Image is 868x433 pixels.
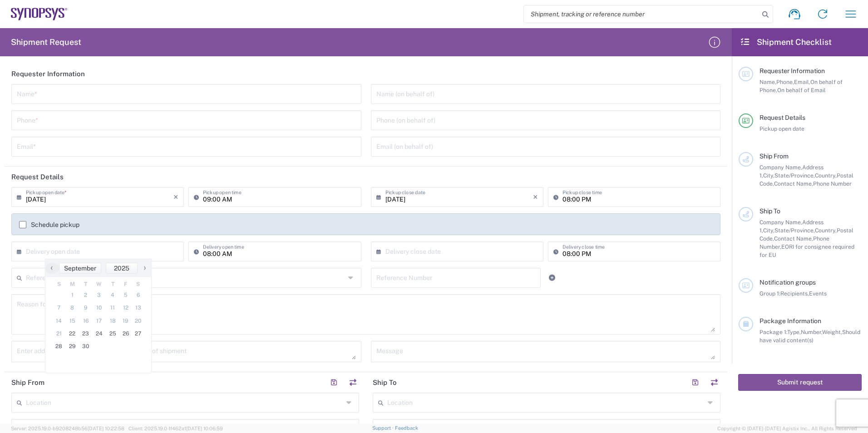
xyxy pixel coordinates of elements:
[373,378,397,387] h2: Ship To
[809,290,827,297] span: Events
[759,279,816,286] span: Notification groups
[106,301,119,314] span: 11
[106,280,119,289] th: weekday
[11,37,81,48] h2: Shipment Request
[59,263,101,274] button: September
[66,280,79,289] th: weekday
[759,207,780,215] span: Ship To
[759,329,787,335] span: Package 1:
[93,327,106,340] span: 24
[79,327,93,340] span: 23
[763,227,774,234] span: City,
[119,280,132,289] th: weekday
[372,425,395,431] a: Support
[88,426,124,431] span: [DATE] 10:22:58
[119,289,132,301] span: 5
[132,315,144,327] span: 20
[759,79,776,85] span: Name,
[132,327,144,340] span: 27
[79,301,93,314] span: 9
[114,265,129,272] span: 2025
[66,340,79,353] span: 29
[780,290,809,297] span: Recipients,
[93,315,106,327] span: 17
[11,426,124,431] span: Server: 2025.19.0-b9208248b56
[106,289,119,301] span: 4
[52,301,66,314] span: 7
[79,340,93,353] span: 30
[19,221,79,228] label: Schedule pickup
[52,327,66,340] span: 21
[759,125,804,132] span: Pickup open date
[66,301,79,314] span: 8
[787,329,801,335] span: Type,
[45,263,59,274] button: ‹
[11,172,64,182] h2: Request Details
[45,263,151,274] bs-datepicker-navigation-view: ​ ​ ​
[93,280,106,289] th: weekday
[822,329,842,335] span: Weight,
[45,262,59,273] span: ‹
[52,340,66,353] span: 28
[93,301,106,314] span: 10
[138,262,152,273] span: ›
[774,235,813,242] span: Contact Name,
[106,315,119,327] span: 18
[132,289,144,301] span: 6
[66,315,79,327] span: 15
[119,301,132,314] span: 12
[777,87,826,93] span: On behalf of Email
[740,37,832,48] h2: Shipment Checklist
[45,259,152,373] bs-datepicker-container: calendar
[759,243,854,258] span: EORI for consignee required for EU
[395,425,418,431] a: Feedback
[794,79,810,85] span: Email,
[533,190,538,204] i: ×
[815,172,837,179] span: Country,
[106,263,138,274] button: 2025
[128,426,223,431] span: Client: 2025.19.0-1f462a1
[776,79,794,85] span: Phone,
[66,289,79,301] span: 1
[173,190,178,204] i: ×
[774,180,813,187] span: Contact Name,
[132,280,144,289] th: weekday
[759,153,789,160] span: Ship From
[815,227,837,234] span: Country,
[813,180,852,187] span: Phone Number
[546,271,558,284] a: Add Reference
[11,69,85,79] h2: Requester Information
[763,172,774,179] span: City,
[738,374,862,391] button: Submit request
[759,219,802,226] span: Company Name,
[759,67,825,74] span: Requester Information
[132,301,144,314] span: 13
[759,164,802,171] span: Company Name,
[119,327,132,340] span: 26
[524,5,759,23] input: Shipment, tracking or reference number
[52,280,66,289] th: weekday
[759,290,780,297] span: Group 1:
[79,315,93,327] span: 16
[66,327,79,340] span: 22
[79,280,93,289] th: weekday
[106,327,119,340] span: 25
[64,265,96,272] span: September
[774,172,815,179] span: State/Province,
[52,315,66,327] span: 14
[119,315,132,327] span: 19
[138,263,151,274] button: ›
[717,424,857,433] span: Copyright © [DATE]-[DATE] Agistix Inc., All Rights Reserved
[801,329,822,335] span: Number,
[774,227,815,234] span: State/Province,
[186,426,223,431] span: [DATE] 10:06:59
[93,289,106,301] span: 3
[79,289,93,301] span: 2
[11,378,44,387] h2: Ship From
[759,114,805,121] span: Request Details
[759,317,821,325] span: Package Information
